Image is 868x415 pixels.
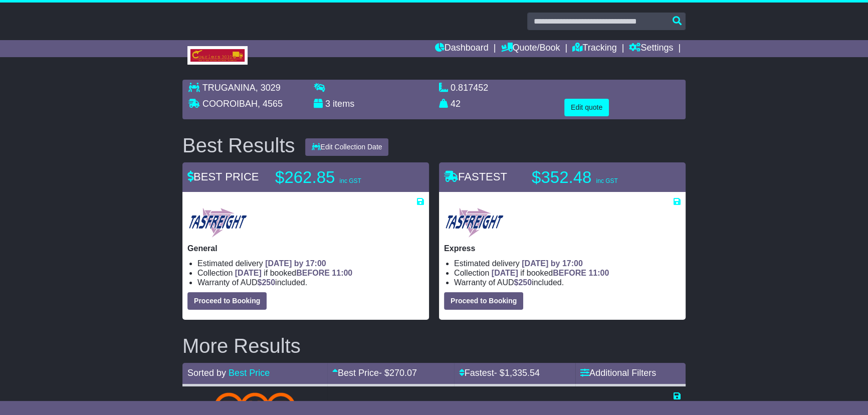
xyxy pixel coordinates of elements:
span: , 3029 [256,83,281,93]
span: if booked [235,269,352,277]
p: Express [444,244,681,253]
li: Warranty of AUD included. [197,278,424,287]
span: Sorted by [187,368,226,378]
span: COOROIBAH [202,99,258,109]
p: $352.48 [532,167,657,187]
button: Edit Collection Date [305,138,389,156]
span: 42 [451,99,461,109]
span: 11:00 [332,269,352,277]
li: Estimated delivery [354,400,509,410]
span: 11:00 [588,269,609,277]
button: Proceed to Booking [187,292,267,310]
li: Collection [197,268,424,278]
span: , 4565 [258,99,283,109]
span: - $ [379,368,417,378]
span: TRUGANINA [202,83,256,93]
li: Warranty of AUD included. [454,278,681,287]
a: Settings [629,40,673,57]
span: BEST PRICE [187,170,259,183]
span: 250 [262,278,275,287]
span: if booked [492,269,609,277]
a: Additional Filters [580,368,656,378]
a: Best Price [229,368,270,378]
span: [DATE] [235,269,262,277]
span: items [333,99,354,109]
a: Quote/Book [501,40,560,57]
span: inc GST [339,177,361,184]
span: 270.07 [389,368,417,378]
span: [DATE] [492,269,518,277]
li: Collection [454,268,681,278]
span: FASTEST [444,170,507,183]
span: - $ [494,368,540,378]
div: Best Results [177,134,300,156]
img: Tasfreight: General [187,206,248,239]
span: 250 [518,278,532,287]
a: Best Price- $270.07 [332,368,417,378]
span: BEFORE [553,269,586,277]
span: BEFORE [296,269,330,277]
li: Estimated delivery [454,259,681,268]
button: Edit quote [564,99,609,116]
img: Tasfreight: Express [444,206,505,239]
span: $ [257,278,275,287]
li: Estimated delivery [197,259,424,268]
span: [DATE] by 17:00 [522,259,583,268]
a: Fastest- $1,335.54 [459,368,540,378]
span: inc GST [596,177,617,184]
a: Dashboard [435,40,489,57]
span: $ [514,278,532,287]
span: [DATE] by 17:00 [265,259,326,268]
span: 0.817452 [451,83,488,93]
p: General [187,244,424,253]
h2: More Results [182,335,686,357]
a: Tracking [572,40,616,57]
span: 1,335.54 [505,368,540,378]
p: $262.85 [275,167,400,187]
span: 3 [325,99,330,109]
button: Proceed to Booking [444,292,523,310]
